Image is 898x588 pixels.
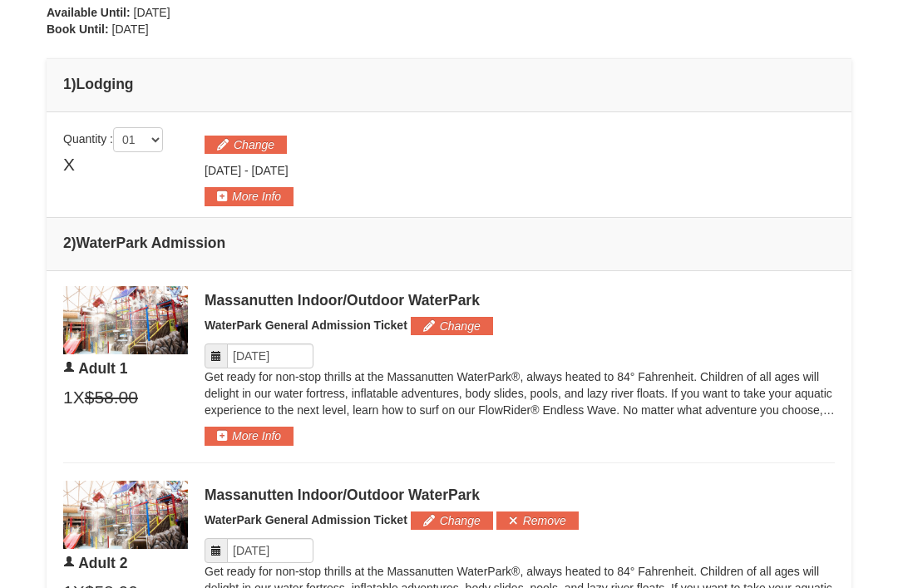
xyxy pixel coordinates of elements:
[47,23,109,37] strong: Book Until:
[205,427,294,446] button: More Info
[205,319,407,333] span: WaterPark General Admission Ticket
[85,386,138,411] span: $58.00
[244,165,249,178] span: -
[496,512,579,531] button: Remove
[63,386,73,411] span: 1
[205,165,241,178] span: [DATE]
[63,235,835,252] h4: 2 WaterPark Admission
[205,136,287,155] button: Change
[205,369,835,419] p: Get ready for non-stop thrills at the Massanutten WaterPark®, always heated to 84° Fahrenheit. Ch...
[112,23,149,37] span: [DATE]
[205,487,835,504] div: Massanutten Indoor/Outdoor WaterPark
[411,318,493,336] button: Change
[63,287,188,355] img: 6619917-1403-22d2226d.jpg
[78,556,127,572] span: Adult 2
[72,77,76,93] span: )
[411,512,493,531] button: Change
[205,188,294,206] button: More Info
[47,7,131,20] strong: Available Until:
[205,514,407,527] span: WaterPark General Admission Ticket
[63,482,188,550] img: 6619917-1403-22d2226d.jpg
[252,165,289,178] span: [DATE]
[63,133,163,146] span: Quantity :
[73,386,85,411] span: X
[63,77,835,93] h4: 1 Lodging
[134,7,170,20] span: [DATE]
[72,235,76,252] span: )
[78,361,127,378] span: Adult 1
[63,153,75,178] span: X
[205,293,835,309] div: Massanutten Indoor/Outdoor WaterPark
